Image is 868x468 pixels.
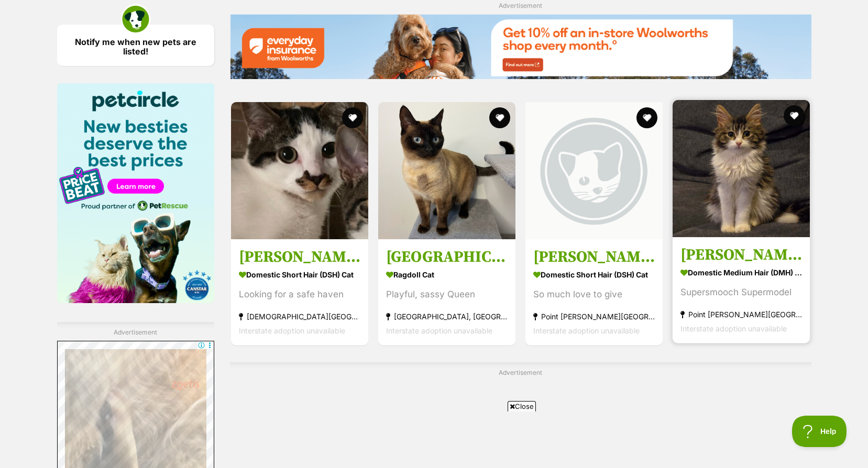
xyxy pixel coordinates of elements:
[525,239,663,346] a: [PERSON_NAME] Domestic Short Hair (DSH) Cat So much love to give Point [PERSON_NAME][GEOGRAPHIC_D...
[378,239,515,346] a: [GEOGRAPHIC_DATA] Ragdoll Cat Playful, sassy Queen [GEOGRAPHIC_DATA], [GEOGRAPHIC_DATA] Interstat...
[386,247,508,267] h3: [GEOGRAPHIC_DATA]
[239,326,345,335] span: Interstate adoption unavailable
[636,107,657,128] button: favourite
[499,2,542,9] span: Advertisement
[386,287,508,302] div: Playful, sassy Queen
[680,245,802,265] h3: [PERSON_NAME]
[231,239,368,346] a: [PERSON_NAME] Domestic Short Hair (DSH) Cat Looking for a safe haven [DEMOGRAPHIC_DATA][GEOGRAPHI...
[57,83,214,303] img: Pet Circle promo banner
[239,309,360,324] strong: [DEMOGRAPHIC_DATA][GEOGRAPHIC_DATA], [GEOGRAPHIC_DATA]
[792,416,847,447] iframe: Help Scout Beacon - Open
[533,309,655,324] strong: Point [PERSON_NAME][GEOGRAPHIC_DATA]
[533,326,640,335] span: Interstate adoption unavailable
[180,416,688,463] iframe: Advertisement
[680,265,802,280] strong: Domestic Medium Hair (DMH) Cat
[673,237,810,343] a: [PERSON_NAME] Domestic Medium Hair (DMH) Cat Supersmooch Supermodel Point [PERSON_NAME][GEOGRAPHI...
[231,102,368,239] img: Stevie - Domestic Short Hair (DSH) Cat
[784,105,805,126] button: favourite
[239,287,360,302] div: Looking for a safe haven
[57,25,214,66] a: Notify me when new pets are listed!
[533,287,655,302] div: So much love to give
[342,107,363,128] button: favourite
[386,326,492,335] span: Interstate adoption unavailable
[680,285,802,299] div: Supersmooch Supermodel
[230,14,811,81] a: Everyday Insurance promotional banner
[680,324,787,333] span: Interstate adoption unavailable
[673,100,810,237] img: Maggie - Domestic Medium Hair (DMH) Cat
[230,14,811,79] img: Everyday Insurance promotional banner
[378,102,515,239] img: Egypt - Ragdoll Cat
[386,267,508,282] strong: Ragdoll Cat
[533,267,655,282] strong: Domestic Short Hair (DSH) Cat
[239,267,360,282] strong: Domestic Short Hair (DSH) Cat
[489,107,510,128] button: favourite
[533,247,655,267] h3: [PERSON_NAME]
[386,309,508,324] strong: [GEOGRAPHIC_DATA], [GEOGRAPHIC_DATA]
[680,307,802,321] strong: Point [PERSON_NAME][GEOGRAPHIC_DATA]
[239,247,360,267] h3: [PERSON_NAME]
[508,401,536,411] span: Close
